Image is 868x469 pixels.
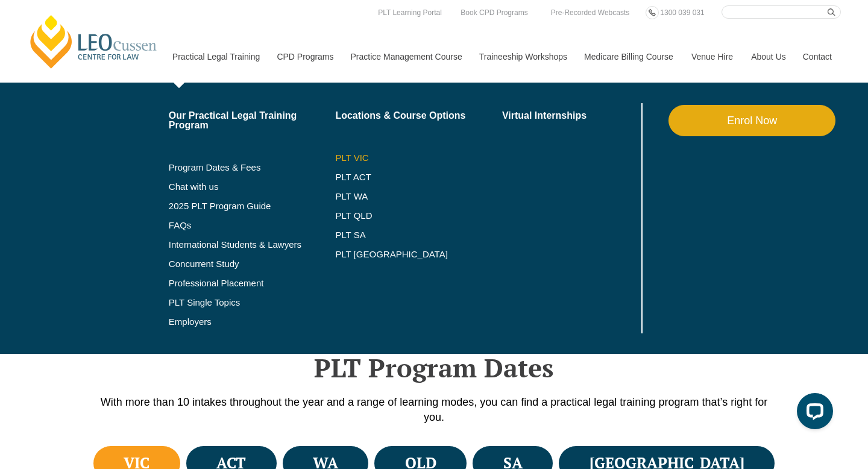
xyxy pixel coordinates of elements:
a: PLT VIC [335,153,502,163]
a: FAQs [169,221,336,230]
a: PLT Learning Portal [375,6,445,19]
a: Practical Legal Training [163,31,268,83]
a: Enrol Now [668,105,835,136]
a: PLT Single Topics [169,298,336,307]
h2: PLT Program Dates [90,353,778,383]
a: Program Dates & Fees [169,163,336,172]
a: [PERSON_NAME] Centre for Law [27,13,160,70]
a: PLT SA [335,230,502,240]
a: CPD Programs [268,31,341,83]
a: Employers [169,317,336,327]
a: Professional Placement [169,279,336,288]
a: PLT [GEOGRAPHIC_DATA] [335,250,502,259]
iframe: LiveChat chat widget [787,388,838,439]
a: PLT WA [335,192,472,201]
a: Contact [794,31,841,83]
a: About Us [742,31,794,83]
p: With more than 10 intakes throughout the year and a range of learning modes, you can find a pract... [90,395,778,425]
a: International Students & Lawyers [169,240,336,250]
a: Book CPD Programs [458,6,530,19]
a: Venue Hire [682,31,742,83]
a: Traineeship Workshops [470,31,575,83]
a: Pre-Recorded Webcasts [548,6,633,19]
a: 1300 039 031 [657,6,707,19]
a: Virtual Internships [502,111,639,121]
a: PLT ACT [335,172,502,182]
a: 2025 PLT Program Guide [169,201,306,211]
a: Locations & Course Options [335,111,502,121]
a: Concurrent Study [169,259,336,269]
a: Our Practical Legal Training Program [169,111,336,130]
a: Medicare Billing Course [575,31,682,83]
a: Practice Management Course [342,31,470,83]
a: PLT QLD [335,211,502,221]
span: 1300 039 031 [660,8,704,17]
a: Chat with us [169,182,336,192]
